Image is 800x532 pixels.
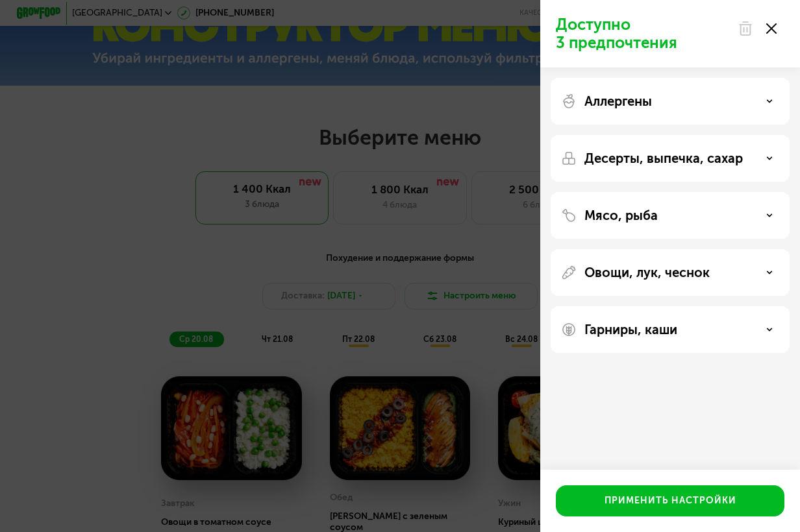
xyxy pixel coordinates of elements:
[584,322,677,337] p: Гарниры, каши
[584,208,658,223] p: Мясо, рыба
[584,265,710,280] p: Овощи, лук, чеснок
[584,93,652,109] p: Аллергены
[556,16,730,52] p: Доступно 3 предпочтения
[584,151,743,166] p: Десерты, выпечка, сахар
[556,485,784,516] button: Применить настройки
[605,494,736,507] div: Применить настройки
